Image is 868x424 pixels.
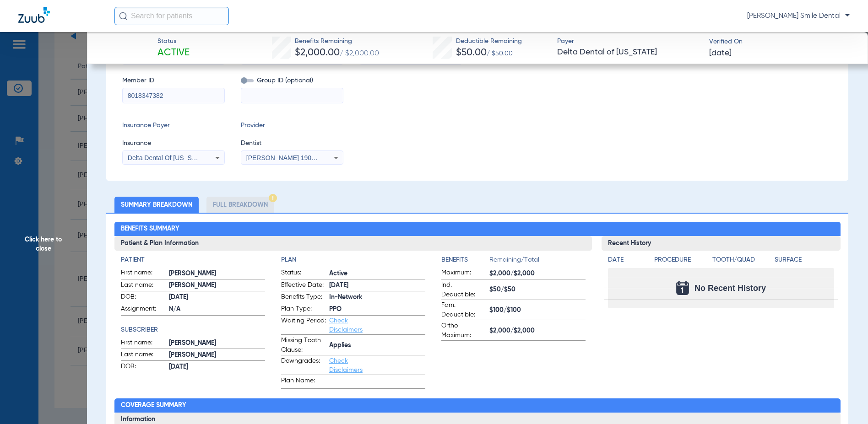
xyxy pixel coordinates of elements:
span: Insurance [122,139,225,148]
span: Downgrades: [281,356,326,375]
span: First name: [121,268,166,279]
span: Active [157,47,190,59]
span: $2,000.00 [295,48,340,58]
h4: Procedure [654,255,709,265]
h2: Benefits Summary [114,222,841,236]
span: / $50.00 [487,50,513,57]
span: Missing Tooth Clause: [281,336,326,355]
a: Check Disclaimers [329,358,363,373]
span: Deductible Remaining [456,37,522,46]
h4: Tooth/Quad [712,255,772,265]
app-breakdown-title: Date [608,255,646,268]
h4: Subscriber [121,325,265,335]
span: Effective Date: [281,280,326,291]
span: [PERSON_NAME] [169,338,265,348]
h2: Coverage Summary [114,398,841,413]
h4: Patient [121,255,265,265]
button: Open calendar [444,50,462,64]
app-breakdown-title: Tooth/Quad [712,255,772,268]
span: Benefits Type: [281,292,326,303]
img: Search Icon [119,12,127,20]
img: Calendar [676,281,689,295]
span: Dentist [241,139,343,148]
span: Group ID (optional) [241,76,343,86]
span: [PERSON_NAME] 1902004526 [246,154,336,161]
span: Delta Dental Of [US_STATE] [128,154,209,161]
span: Plan Type: [281,304,326,315]
span: Plan Name: [281,376,326,388]
span: [PERSON_NAME] [169,269,265,279]
span: $2,000/$2,000 [489,326,586,336]
input: Search for patients [114,7,229,25]
span: PPO [329,305,425,314]
span: $100/$100 [489,306,586,315]
h4: Plan [281,255,425,265]
app-breakdown-title: Benefits [441,255,489,268]
span: [DATE] [329,281,425,290]
span: First name: [121,338,166,349]
span: Status [157,37,190,46]
span: [DATE] [709,48,732,59]
span: [PERSON_NAME] Smile Dental [747,11,850,21]
span: Delta Dental of [US_STATE] [557,47,701,58]
li: Full Breakdown [206,197,274,213]
span: $2,000/$2,000 [489,269,586,279]
li: Summary Breakdown [114,197,199,213]
span: Member ID [122,76,225,86]
span: [DATE] [169,362,265,372]
span: Active [329,269,425,279]
h4: Surface [775,255,834,265]
span: DOB: [121,362,166,373]
span: Ortho Maximum: [441,321,486,340]
h4: Date [608,255,646,265]
span: Payer [557,37,701,46]
span: Benefits Remaining [295,37,379,46]
span: Last name: [121,280,166,291]
span: Maximum: [441,268,486,279]
img: Hazard [269,194,277,202]
span: [DATE] [169,293,265,302]
span: N/A [169,305,265,314]
span: Status: [281,268,326,279]
span: Insurance Payer [122,121,225,130]
span: Verified On [709,37,853,47]
span: / $2,000.00 [340,50,379,57]
h4: Benefits [441,255,489,265]
h3: Recent History [602,236,841,251]
img: Zuub Logo [18,7,50,23]
span: Last name: [121,350,166,361]
app-breakdown-title: Surface [775,255,834,268]
span: Assignment: [121,304,166,315]
span: $50/$50 [489,285,586,295]
a: Check Disclaimers [329,317,363,333]
span: Fam. Deductible: [441,301,486,320]
span: DOB: [121,292,166,303]
span: $50.00 [456,48,487,58]
span: Applies [329,341,425,350]
span: [PERSON_NAME] [169,281,265,290]
span: Ind. Deductible: [441,280,486,300]
span: [PERSON_NAME] [169,350,265,360]
span: Remaining/Total [489,255,586,268]
span: Waiting Period: [281,316,326,334]
span: No Recent History [694,284,766,293]
h3: Patient & Plan Information [114,236,592,251]
span: Provider [241,121,343,130]
app-breakdown-title: Procedure [654,255,709,268]
span: In-Network [329,293,425,302]
iframe: Chat Widget [822,380,868,424]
